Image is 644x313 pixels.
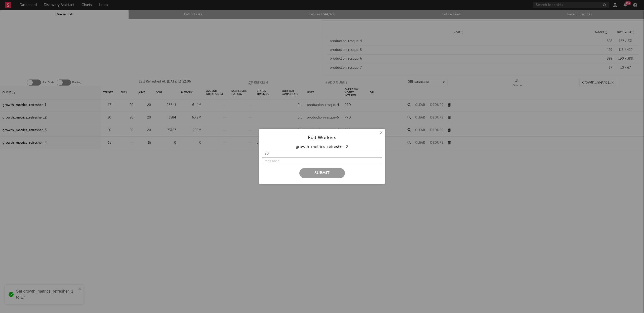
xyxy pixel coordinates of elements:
button: × [378,130,384,136]
div: Edit Workers [262,135,382,141]
button: Submit [299,168,345,178]
div: growth_metrics_refresher_2 [262,144,382,150]
input: Message [262,158,382,165]
input: Target [262,150,382,158]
